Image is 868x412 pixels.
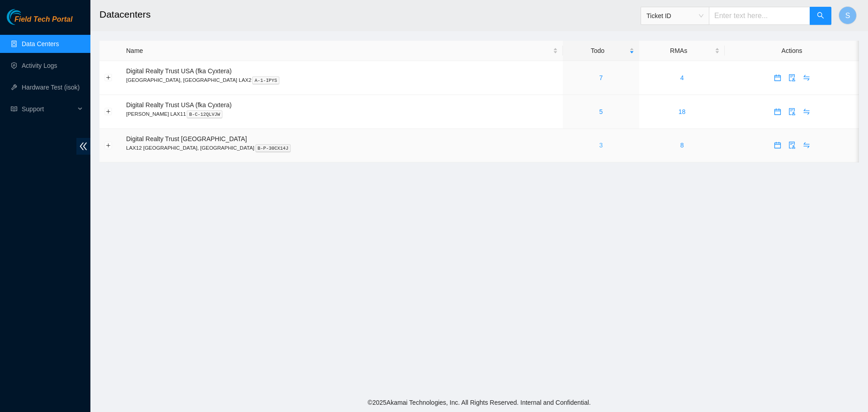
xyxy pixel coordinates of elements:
[785,108,799,115] span: audit
[810,7,831,25] button: search
[126,101,231,109] span: Digital Realty Trust USA (fka Cyxtera)
[22,100,75,118] span: Support
[770,142,785,149] a: calendar
[709,7,810,25] input: Enter text here...
[7,9,46,25] img: Akamai Technologies
[680,74,684,81] a: 4
[14,15,72,24] span: Field Tech Portal
[646,9,703,23] span: Ticket ID
[770,104,785,119] button: calendar
[105,142,112,149] button: Expand row
[785,71,799,85] button: audit
[187,110,222,118] kbd: B-C-12QLVJW
[725,41,859,61] th: Actions
[799,138,814,152] button: swap
[126,135,247,142] span: Digital Realty Trust [GEOGRAPHIC_DATA]
[679,108,686,115] a: 18
[22,40,59,47] a: Data Centers
[785,74,799,81] a: audit
[785,108,799,115] a: audit
[785,104,799,119] button: audit
[599,108,603,115] a: 5
[126,110,558,118] p: [PERSON_NAME] LAX11
[126,144,558,152] p: LAX12 [GEOGRAPHIC_DATA], [GEOGRAPHIC_DATA]
[770,138,785,152] button: calendar
[800,74,813,81] span: swap
[771,74,784,81] span: calendar
[11,106,17,112] span: read
[800,142,813,149] span: swap
[7,16,72,28] a: Akamai TechnologiesField Tech Portal
[771,142,784,149] span: calendar
[22,62,57,69] a: Activity Logs
[22,84,80,91] a: Hardware Test (isok)
[799,74,814,81] a: swap
[785,138,799,152] button: audit
[105,108,112,115] button: Expand row
[799,142,814,149] a: swap
[800,108,813,115] span: swap
[76,138,90,155] span: double-left
[126,67,231,75] span: Digital Realty Trust USA (fka Cyxtera)
[817,12,824,20] span: search
[126,76,558,84] p: [GEOGRAPHIC_DATA], [GEOGRAPHIC_DATA] LAX2
[252,76,279,85] kbd: A-1-IPYS
[599,74,603,81] a: 7
[839,6,857,24] button: S
[785,74,799,81] span: audit
[785,142,799,149] a: audit
[680,142,684,149] a: 8
[770,108,785,115] a: calendar
[771,108,784,115] span: calendar
[845,10,850,21] span: S
[799,108,814,115] a: swap
[90,393,868,412] footer: © 2025 Akamai Technologies, Inc. All Rights Reserved. Internal and Confidential.
[770,74,785,81] a: calendar
[799,104,814,119] button: swap
[770,71,785,85] button: calendar
[599,142,603,149] a: 3
[785,142,799,149] span: audit
[255,144,291,152] kbd: B-P-30CX14J
[799,71,814,85] button: swap
[105,74,112,81] button: Expand row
